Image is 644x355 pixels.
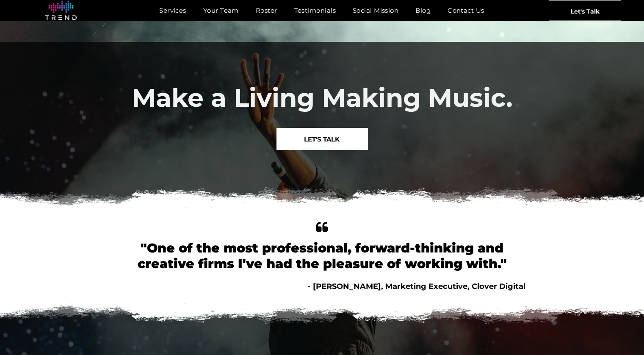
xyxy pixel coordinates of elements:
[45,1,77,20] img: logo
[304,128,340,150] span: LET'S TALK
[138,240,507,272] font: "One of the most professional, forward-thinking and creative firms I've had the pleasure of worki...
[195,4,247,17] a: Your Team
[439,4,493,17] a: Contact Us
[344,4,407,17] a: Social Mission
[151,4,195,17] a: Services
[308,282,525,291] span: - [PERSON_NAME], Marketing Executive, Clover Digital
[247,4,286,17] a: Roster
[407,4,439,17] a: Blog
[276,128,368,150] a: LET'S TALK
[286,4,344,17] a: Testimonials
[571,0,600,22] span: Let's Talk
[132,82,513,113] span: Make a Living Making Music.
